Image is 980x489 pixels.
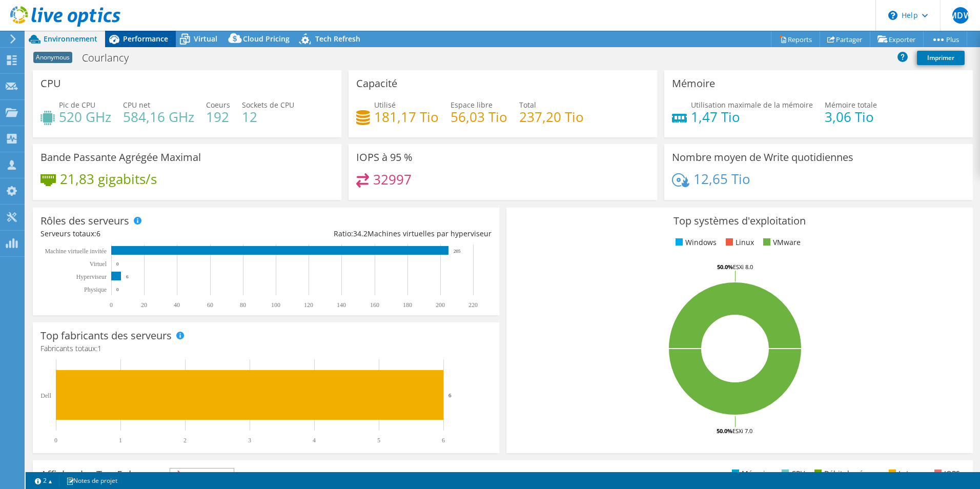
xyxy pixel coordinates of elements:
[183,437,187,444] text: 2
[206,100,230,110] span: Coeurs
[40,330,172,341] h3: Top fabricants des serveurs
[353,229,367,238] span: 34.2
[448,392,452,398] text: 6
[717,263,733,271] tspan: 50.0%
[917,51,965,65] a: Imprimer
[119,437,122,444] text: 1
[116,261,119,267] text: 0
[514,215,965,227] h3: Top systèmes d'exploitation
[59,111,111,123] h4: 520 GHz
[170,468,234,481] span: IOPS
[761,237,801,248] li: VMware
[673,237,717,248] li: Windows
[370,301,379,309] text: 160
[110,301,113,309] text: 0
[174,301,180,309] text: 40
[123,100,150,110] span: CPU net
[59,474,125,487] a: Notes de projet
[40,152,201,163] h3: Bande Passante Agrégée Maximal
[243,34,290,44] span: Cloud Pricing
[304,301,313,309] text: 120
[194,34,217,44] span: Virtual
[126,274,129,279] text: 6
[123,34,168,44] span: Performance
[76,273,107,280] text: Hyperviseur
[337,301,346,309] text: 140
[242,100,294,110] span: Sockets de CPU
[672,78,715,89] h3: Mémoire
[266,228,492,239] div: Ratio: Machines virtuelles par hyperviseur
[886,468,925,479] li: Latence
[723,237,754,248] li: Linux
[451,100,493,110] span: Espace libre
[40,392,51,399] text: Dell
[356,78,397,89] h3: Capacité
[717,427,732,435] tspan: 50.0%
[40,343,492,354] h4: Fabricants totaux:
[28,474,59,487] a: 2
[468,301,478,309] text: 220
[206,111,230,123] h4: 192
[825,100,877,110] span: Mémoire totale
[44,34,97,44] span: Environnement
[59,100,95,110] span: Pic de CPU
[519,100,536,110] span: Total
[248,437,251,444] text: 3
[84,286,107,293] text: Physique
[97,343,101,353] span: 1
[691,100,813,110] span: Utilisation maximale de la mémoire
[45,248,107,255] tspan: Machine virtuelle invitée
[825,111,877,123] h4: 3,06 Tio
[442,437,445,444] text: 6
[33,52,72,63] span: Anonymous
[733,263,753,271] tspan: ESXi 8.0
[771,31,820,47] a: Reports
[693,173,750,185] h4: 12,65 Tio
[729,468,772,479] li: Mémoire
[240,301,246,309] text: 80
[315,34,360,44] span: Tech Refresh
[313,437,316,444] text: 4
[123,111,194,123] h4: 584,16 GHz
[96,229,100,238] span: 6
[436,301,445,309] text: 200
[519,111,584,123] h4: 237,20 Tio
[116,287,119,292] text: 0
[403,301,412,309] text: 180
[356,152,413,163] h3: IOPS à 95 %
[40,228,266,239] div: Serveurs totaux:
[870,31,924,47] a: Exporter
[691,111,813,123] h4: 1,47 Tio
[377,437,380,444] text: 5
[60,173,157,185] h4: 21,83 gigabits/s
[90,260,107,268] text: Virtuel
[374,100,396,110] span: Utilisé
[888,11,897,20] svg: \n
[672,152,853,163] h3: Nombre moyen de Write quotidiennes
[779,468,805,479] li: CPU
[820,31,870,47] a: Partager
[54,437,57,444] text: 0
[373,174,412,185] h4: 32997
[732,427,752,435] tspan: ESXi 7.0
[141,301,147,309] text: 20
[952,7,969,24] span: MDW
[454,249,461,254] text: 205
[374,111,439,123] h4: 181,17 Tio
[932,468,960,479] li: IOPS
[77,52,145,64] h1: Courlancy
[271,301,280,309] text: 100
[812,468,880,479] li: Débit du réseau
[451,111,507,123] h4: 56,03 Tio
[207,301,213,309] text: 60
[923,31,967,47] a: Plus
[40,78,61,89] h3: CPU
[242,111,294,123] h4: 12
[40,215,129,227] h3: Rôles des serveurs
